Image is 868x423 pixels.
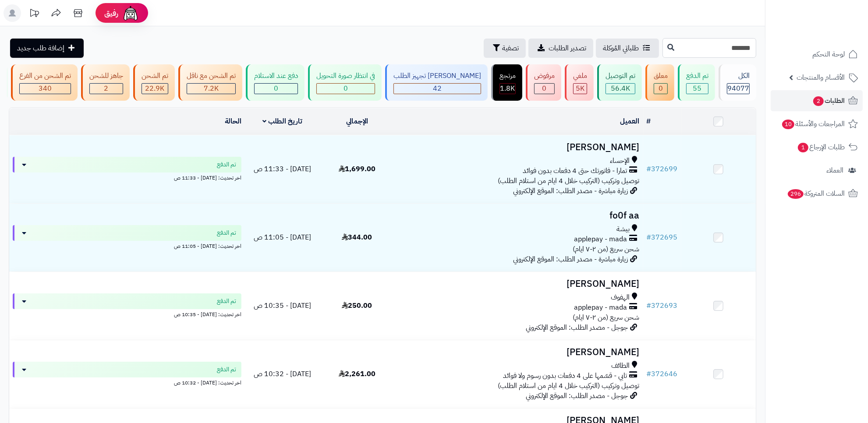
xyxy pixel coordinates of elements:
[503,371,627,381] span: تابي - قسّمها على 4 دفعات بدون رسوم ولا فوائد
[771,44,863,65] a: لوحة التحكم
[603,43,639,53] span: طلباتي المُوكلة
[788,189,804,199] span: 296
[394,84,481,94] div: 42
[217,297,236,306] span: تم الدفع
[17,43,64,53] span: إضافة طلب جديد
[262,116,302,127] a: تاريخ الطلب
[514,254,628,264] span: زيارة مباشرة - مصدر الطلب: الموقع الإلكتروني
[620,116,640,127] a: العميل
[274,83,278,94] span: 0
[23,4,45,24] a: تحديثات المنصة
[217,365,236,374] span: تم الدفع
[535,84,554,94] div: 0
[524,64,563,101] a: مرفوض 0
[500,83,515,94] span: 1.8K
[342,232,372,243] span: 344.00
[647,300,678,311] a: #372693
[687,84,708,94] div: 55
[563,64,595,101] a: ملغي 5K
[13,377,241,387] div: اخر تحديث: [DATE] - 10:32 ص
[549,43,586,53] span: تصدير الطلبات
[647,369,652,379] span: #
[13,173,241,182] div: اخر تحديث: [DATE] - 11:33 ص
[798,143,808,152] span: 1
[812,95,845,107] span: الطلبات
[398,142,639,152] h3: [PERSON_NAME]
[145,83,165,94] span: 22.9K
[542,83,547,94] span: 0
[528,39,593,58] a: تصدير الطلبات
[13,309,241,318] div: اخر تحديث: [DATE] - 10:35 ص
[13,241,241,250] div: اخر تحديث: [DATE] - 11:05 ص
[606,84,635,94] div: 56436
[647,164,678,174] a: #372699
[781,118,845,130] span: المراجعات والأسئلة
[255,84,298,94] div: 0
[484,39,526,58] button: تصفية
[611,293,630,303] span: الهفوف
[204,83,219,94] span: 7.2K
[526,322,628,333] span: جوجل - مصدر الطلب: الموقع الإلكتروني
[254,369,311,379] span: [DATE] - 10:32 ص
[612,361,630,371] span: الطائف
[647,116,651,127] a: #
[647,164,652,174] span: #
[659,83,663,94] span: 0
[346,116,368,127] a: الإجمالي
[771,90,863,111] a: الطلبات2
[797,71,845,84] span: الأقسام والمنتجات
[771,160,863,181] a: العملاء
[225,116,241,127] a: الحالة
[19,71,71,81] div: تم الشحن من الفرع
[576,83,585,94] span: 5K
[826,164,843,176] span: العملاء
[177,64,244,101] a: تم الشحن مع ناقل 7.2K
[342,300,372,311] span: 250.00
[104,83,109,94] span: 2
[217,229,236,237] span: تم الدفع
[523,166,627,176] span: تمارا - فاتورتك حتى 4 دفعات بدون فوائد
[79,64,131,101] a: جاهز للشحن 2
[398,279,639,289] h3: [PERSON_NAME]
[813,96,824,106] span: 2
[339,369,376,379] span: 2,261.00
[693,83,702,94] span: 55
[20,84,71,94] div: 340
[611,83,630,94] span: 56.4K
[489,64,524,101] a: مرتجع 1.8K
[727,83,749,94] span: 94077
[647,232,652,243] span: #
[316,71,375,81] div: في انتظار صورة التحويل
[122,4,139,22] img: ai-face.png
[595,64,644,101] a: تم التوصيل 56.4K
[142,71,168,81] div: تم الشحن
[647,300,652,311] span: #
[574,234,627,244] span: applepay - mada
[727,71,750,81] div: الكل
[606,71,635,81] div: تم التوصيل
[398,347,639,357] h3: [PERSON_NAME]
[771,183,863,204] a: السلات المتروكة296
[617,224,630,234] span: بيشة
[433,83,442,94] span: 42
[90,84,123,94] div: 2
[596,39,659,58] a: طلباتي المُوكلة
[89,71,123,81] div: جاهز للشحن
[771,113,863,134] a: المراجعات والأسئلة10
[610,156,630,166] span: الإحساء
[573,312,640,323] span: شحن سريع (من ٢-٧ ايام)
[39,83,52,94] span: 340
[217,160,236,169] span: تم الدفع
[306,64,383,101] a: في انتظار صورة التحويل 0
[500,84,515,94] div: 1804
[654,84,667,94] div: 0
[771,137,863,158] a: طلبات الإرجاع1
[647,369,678,379] a: #372646
[526,391,628,401] span: جوجل - مصدر الطلب: الموقع الإلكتروني
[644,64,676,101] a: معلق 0
[797,141,845,153] span: طلبات الإرجاع
[131,64,177,101] a: تم الشحن 22.9K
[9,64,79,101] a: تم الشحن من الفرع 340
[676,64,717,101] a: تم الدفع 55
[187,71,236,81] div: تم الشحن مع ناقل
